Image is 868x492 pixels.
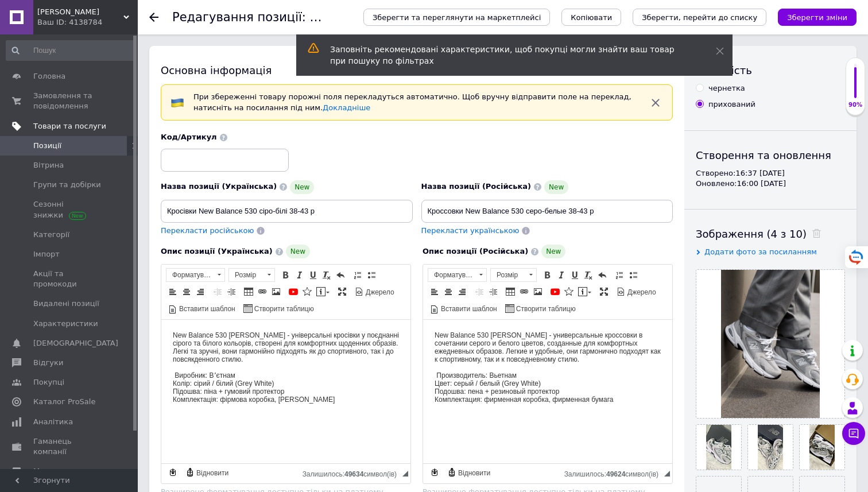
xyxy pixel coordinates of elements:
a: Вставити/видалити нумерований список [613,269,626,281]
a: По центру [442,285,455,298]
a: Максимізувати [336,285,348,298]
span: Форматування [428,269,475,281]
span: Імпорт [33,249,60,259]
span: Копіювати [571,13,612,22]
span: 49634 [344,470,363,478]
a: Зробити резервну копію зараз [166,466,179,479]
a: Зображення [270,285,282,298]
a: Підкреслений (⌘+U) [307,269,319,281]
span: Розмір [491,269,525,281]
span: Перекласти російською [161,226,254,235]
a: Створити таблицю [503,302,578,315]
a: Зображення [532,285,544,298]
a: Вставити/видалити маркований список [365,269,378,281]
span: New [544,180,568,194]
a: Зробити резервну копію зараз [428,466,441,479]
div: чернетка [708,83,745,94]
a: Додати відео з YouTube [287,285,300,298]
a: Джерело [353,285,396,298]
div: Заповніть рекомендовані характеристики, щоб покупці могли знайти ваш товар при пошуку по фільтрах [330,44,687,67]
span: Категорії [33,230,69,240]
a: Відновити [445,466,492,479]
a: Джерело [615,285,658,298]
div: 90% [846,101,865,109]
a: Жирний (⌘+B) [541,269,553,281]
div: Створення та оновлення [696,148,845,162]
input: Наприклад, H&M жіноча сукня зелена 38 розмір вечірня максі з блискітками [421,200,673,223]
span: Розмір [229,269,263,281]
span: Відгуки [33,358,63,368]
a: Збільшити відступ [225,285,238,298]
i: Зберегти зміни [787,13,847,22]
span: Каталог ProSale [33,397,95,407]
a: Вставити іконку [563,285,575,298]
span: Позиції [33,141,61,151]
span: Назва позиції (Українська) [161,182,277,191]
div: Повернутися назад [149,13,158,22]
a: Створити таблицю [242,302,316,315]
input: Наприклад, H&M жіноча сукня зелена 38 розмір вечірня максі з блискітками [161,200,413,223]
i: Зберегти, перейти до списку [642,13,757,22]
div: Кiлькiсть символiв [303,467,402,478]
a: Таблиця [242,285,255,298]
span: Товари та послуги [33,121,106,131]
a: Видалити форматування [320,269,333,281]
a: Вставити/видалити нумерований список [351,269,364,281]
a: Додати відео з YouTube [549,285,561,298]
span: Додати фото за посиланням [704,247,817,256]
span: Вставити шаблон [439,304,497,314]
div: Ваш ID: 4138784 [37,17,138,28]
span: Зберегти та переглянути на маркетплейсі [373,13,541,22]
iframe: Редактор, 0D34955C-B438-49CD-B156-0D5E1AE1CDA0 [161,320,410,463]
a: Курсив (⌘+I) [293,269,305,281]
a: Зменшити відступ [211,285,224,298]
div: Основна інформація [161,63,673,78]
span: Створити таблицю [253,304,314,314]
a: Вставити шаблон [166,302,237,315]
span: New [541,245,565,258]
div: 90% Якість заповнення [846,57,865,115]
a: Вставити шаблон [428,302,499,315]
button: Зберегти зміни [778,9,857,26]
iframe: Редактор, 6EE009E3-6D88-4F52-8B29-4B1B74F1FDA8 [423,320,672,463]
span: Сезонні знижки [33,199,106,220]
a: Вставити/видалити маркований список [627,269,640,281]
span: Головна [33,71,65,82]
span: Відновити [195,468,228,478]
a: Курсив (⌘+I) [555,269,567,281]
button: Копіювати [561,9,621,26]
a: Підкреслений (⌘+U) [568,269,581,281]
a: Максимізувати [598,285,610,298]
span: Опис позиції (Українська) [161,247,273,255]
div: Кiлькiсть символiв [564,467,664,478]
span: Джерело [364,288,394,297]
a: Вставити/Редагувати посилання (⌘+L) [256,285,269,298]
a: Зменшити відступ [473,285,486,298]
a: По правому краю [456,285,468,298]
a: Форматування [428,268,487,282]
a: По лівому краю [166,285,179,298]
a: По центру [180,285,193,298]
img: :flag-ua: [170,96,184,110]
a: По лівому краю [428,285,441,298]
span: Маркет [33,466,63,476]
div: Оновлено: 16:00 [DATE] [696,179,845,189]
span: Опис позиції (Російська) [423,247,528,255]
span: Покупці [33,377,64,388]
h1: Редагування позиції: Кросівки New Balance 530 сіро-білі 38-43 р [172,10,580,24]
span: 49624 [606,470,625,478]
button: Чат з покупцем [842,422,865,445]
div: прихований [708,99,755,110]
span: Вставити шаблон [177,304,235,314]
span: Створити таблицю [514,304,576,314]
span: Код/Артикул [161,133,217,141]
div: Видимість [696,63,845,78]
a: Розмір [228,268,275,282]
a: Вставити іконку [301,285,313,298]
